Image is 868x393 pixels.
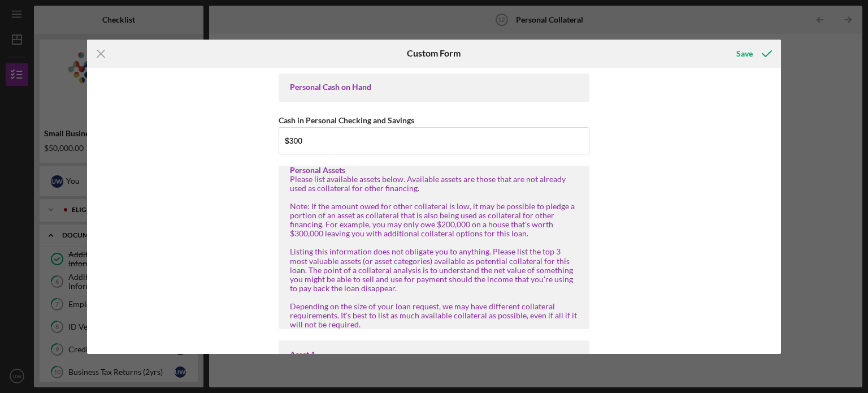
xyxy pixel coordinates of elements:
div: Personal Cash on Hand [290,83,578,92]
div: Personal Assets [290,166,578,175]
div: Asset 1 [290,350,578,359]
button: Save [725,42,781,65]
div: Please list available assets below. Available assets are those that are not already used as colla... [290,175,578,330]
div: Save [736,42,753,65]
label: Cash in Personal Checking and Savings [279,115,414,125]
h6: Custom Form [407,48,461,58]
